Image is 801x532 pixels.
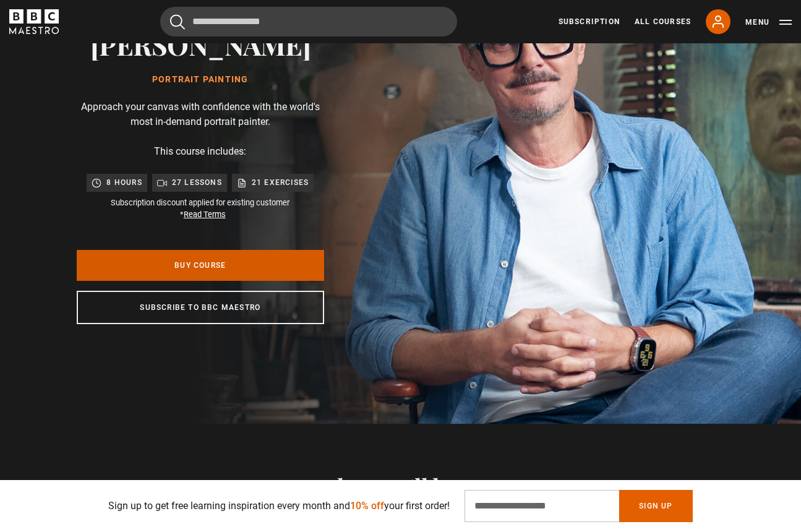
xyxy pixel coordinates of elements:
button: Toggle navigation [745,16,792,28]
span: 10% off [350,500,384,512]
a: Read Terms [184,210,226,219]
a: Buy Course [77,250,324,281]
p: 27 lessons [172,176,222,189]
a: All Courses [635,16,691,27]
p: 8 hours [106,176,142,189]
small: Subscription discount applied for existing customer [111,197,289,220]
p: 21 exercises [252,176,309,189]
h1: Portrait Painting [90,75,311,85]
svg: BBC Maestro [9,9,59,34]
h2: [PERSON_NAME] [90,28,311,60]
p: This course includes: [154,144,246,159]
a: Subscribe to BBC Maestro [77,291,324,324]
button: Submit the search query [170,14,185,30]
h2: What you'll learn [161,473,640,499]
input: Search [160,7,457,36]
p: Sign up to get free learning inspiration every month and your first order! [108,499,450,513]
a: Subscription [559,16,620,27]
p: Approach your canvas with confidence with the world's most in-demand portrait painter. [77,100,324,129]
button: Sign Up [619,490,692,522]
